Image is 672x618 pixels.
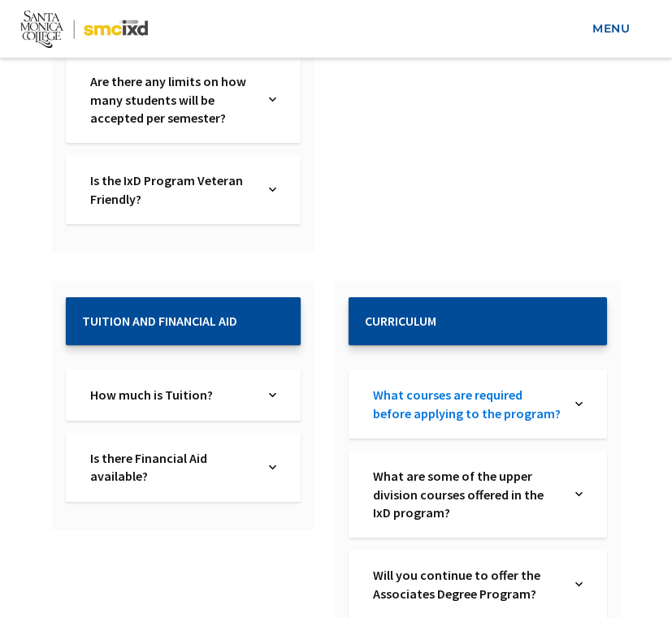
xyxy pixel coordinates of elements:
[90,72,258,127] a: Are there any limits on how many students will be accepted per semester?
[365,313,591,329] h2: Curriculum
[90,449,258,486] a: Is there Financial Aid available?
[584,14,638,44] a: menu
[82,313,284,329] h2: Tuition and Financial Aid
[20,10,148,47] img: Santa Monica College - SMC IxD logo
[373,386,561,422] a: What courses are required before applying to the program?
[373,467,561,521] a: What are some of the upper division courses offered in the IxD program?
[90,171,258,208] a: Is the IxD Program Veteran Friendly?
[373,566,561,603] a: Will you continue to offer the Associates Degree Program?
[90,386,258,404] a: How much is Tuition?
